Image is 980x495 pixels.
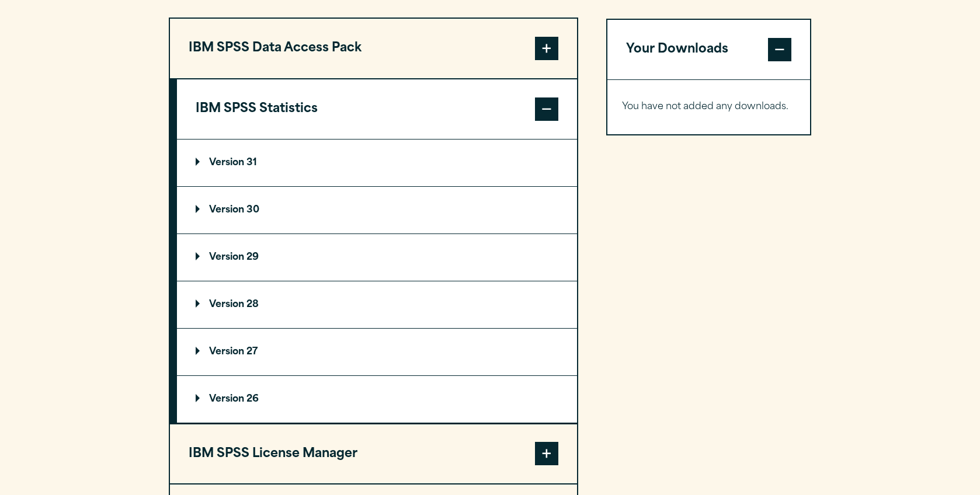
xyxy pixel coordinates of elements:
[622,99,795,116] p: You have not added any downloads.
[196,300,259,309] p: Version 28
[196,395,259,404] p: Version 26
[177,140,577,186] summary: Version 31
[177,187,577,233] summary: Version 30
[177,139,577,423] div: IBM SPSS Statistics
[177,376,577,423] summary: Version 26
[170,424,577,484] button: IBM SPSS License Manager
[196,205,259,215] p: Version 30
[196,158,257,168] p: Version 31
[177,329,577,375] summary: Version 27
[170,19,577,78] button: IBM SPSS Data Access Pack
[196,347,258,357] p: Version 27
[177,234,577,281] summary: Version 29
[177,281,577,328] summary: Version 28
[607,20,810,79] button: Your Downloads
[177,79,577,139] button: IBM SPSS Statistics
[607,79,810,134] div: Your Downloads
[196,253,259,262] p: Version 29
